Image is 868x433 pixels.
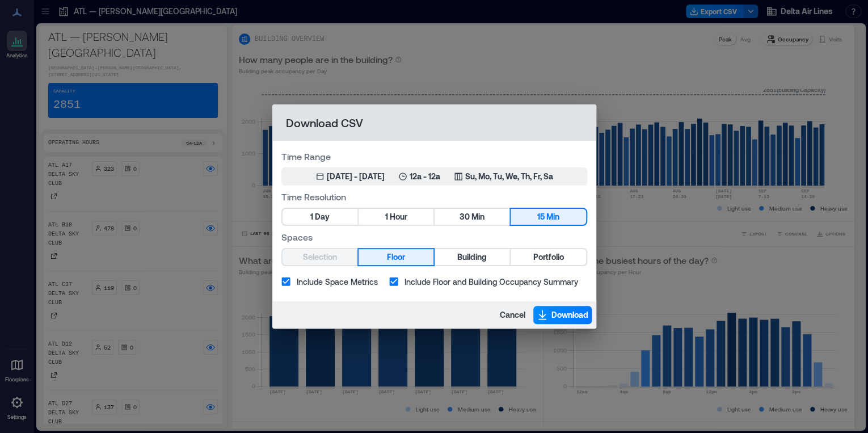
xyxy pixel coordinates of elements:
button: [DATE] - [DATE]12a - 12aSu, Mo, Tu, We, Th, Fr, Sa [281,167,587,186]
h2: Download CSV [272,104,596,141]
p: Su, Mo, Tu, We, Th, Fr, Sa [465,171,553,182]
p: 12a - 12a [410,171,440,182]
label: Time Range [281,150,587,163]
div: [DATE] - [DATE] [327,171,385,182]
